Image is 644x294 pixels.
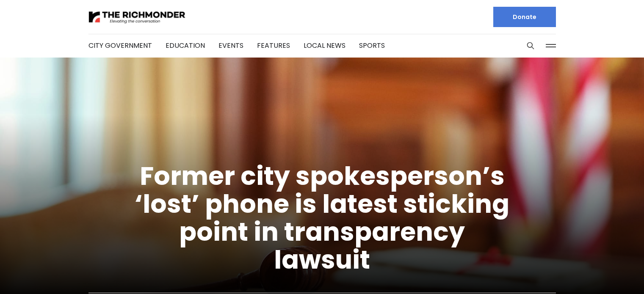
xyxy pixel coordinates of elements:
[493,7,556,27] a: Donate
[257,41,290,50] a: Features
[359,41,385,50] a: Sports
[166,41,205,50] a: Education
[304,41,345,50] a: Local News
[524,39,537,52] button: Search this site
[135,158,509,278] a: Former city spokesperson’s ‘lost’ phone is latest sticking point in transparency lawsuit
[218,41,243,50] a: Events
[88,41,152,50] a: City Government
[88,10,186,25] img: The Richmonder
[572,253,644,294] iframe: portal-trigger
